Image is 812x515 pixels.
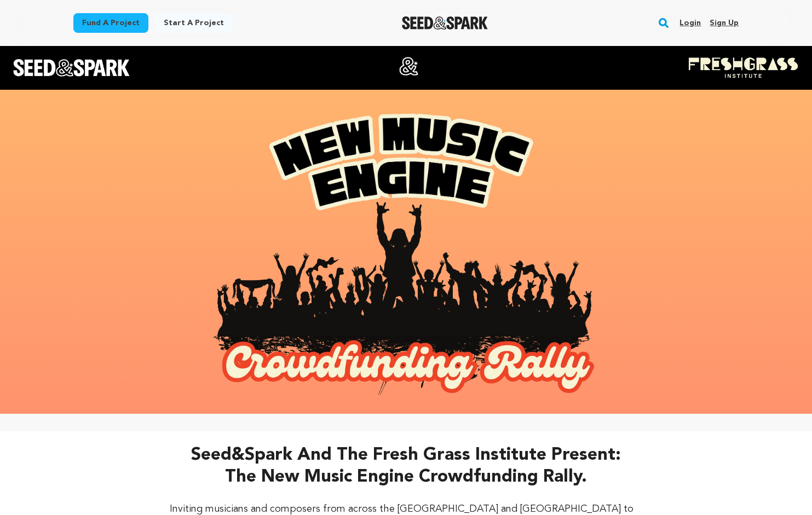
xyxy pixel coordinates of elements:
[688,57,799,79] img: Fresh Grass Institute Logo
[170,444,643,488] p: Seed&Spark and the Fresh Grass Institute present: the New Music Engine Crowdfunding Rally.
[256,94,556,233] img: New Music Engine Rally Headline
[13,59,130,77] img: Seed&Spark Logo
[679,14,701,32] a: Login
[155,13,233,33] a: Start a project
[399,57,418,79] img: Seed&Spark Amp Logo
[402,16,488,30] img: Seed&Spark Logo Dark Mode
[206,202,606,413] img: New Music Engine Crowdfunding Rally Crowd
[73,13,148,33] a: Fund a project
[402,16,488,30] a: Seed&Spark Homepage
[710,14,739,32] a: Sign up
